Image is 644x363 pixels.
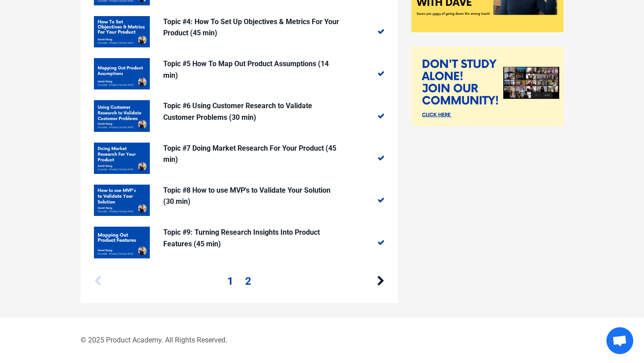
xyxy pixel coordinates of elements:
a: Topic #7 Doing Market Research For Your Product (45 min) [94,143,385,174]
a: Topic #9: Turning Research Insights Into Product Features (45 min) [94,227,385,258]
img: 8f7df7-7e21-1711-f3b5-0b085c5d0c7_join_our_community.png [411,46,563,126]
img: Ojh7LhkSCyrkb4YIvwSA_PM_Fundamentals_Course_Covers_11.jpg [94,100,150,131]
span: © 2025 Product Academy. All Rights Reserved. [80,331,227,349]
img: C3k0ou2FQ8OfPabDtYLy_Mapping_out_features_for_your_product.png [94,227,150,258]
a: Topic #5 How To Map Out Product Assumptions (14 min) [94,58,385,89]
a: Topic #6 Using Customer Research to Validate Customer Problems (30 min) [94,100,385,131]
p: Topic #7 Doing Market Research For Your Product (45 min) [163,143,342,165]
a: Topic #4: How To Set Up Objectives & Metrics For Your Product (45 min) [94,16,385,47]
p: Topic #4: How To Set Up Objectives & Metrics For Your Product (45 min) [163,16,342,39]
p: Topic #9: Turning Research Insights Into Product Features (45 min) [163,227,342,249]
a: 1 [227,273,233,290]
div: Open chat [606,327,633,354]
a: 2 [245,273,251,290]
p: Topic #8 How to use MVP's to Validate Your Solution (30 min) [163,185,342,207]
img: Iohs9xUpQYqVXQRl0elA_PM_Fundamentals_Course_Covers_12.jpg [94,143,150,174]
img: tknVzGffQJ530OqAxotV_WV5ypnCESZOW9V9ZVx8w_3.jpeg [94,16,150,47]
p: Topic #6 Using Customer Research to Validate Customer Problems (30 min) [163,100,342,123]
img: qfT5Dbt4RVCEPsaf5Xkt_PM_Fundamentals_Course_Covers_11.png [94,58,150,89]
a: Topic #8 How to use MVP's to Validate Your Solution (30 min) [94,185,385,216]
p: Topic #5 How To Map Out Product Assumptions (14 min) [163,58,342,81]
img: 5p63fa9rS4KH9lrAm3o5_PM_Fundamentals_Course_Covers_13.jpg [94,185,150,216]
